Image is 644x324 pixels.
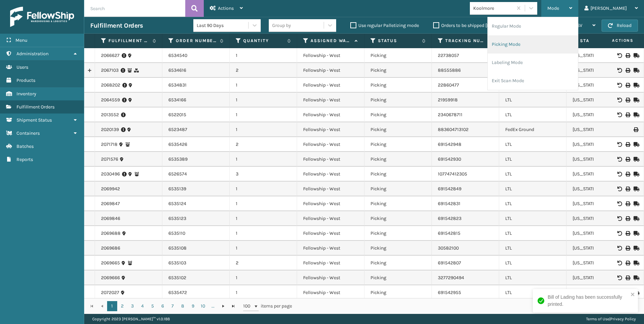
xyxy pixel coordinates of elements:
i: Mark as Shipped [634,142,638,147]
a: 2013552 [101,111,119,118]
td: [US_STATE] [567,226,634,241]
i: Print BOL [625,201,630,206]
td: Picking [364,226,432,241]
i: Print BOL [625,172,630,176]
a: 2066627 [101,52,120,59]
td: Picking [364,137,432,152]
td: [US_STATE] [567,107,634,122]
td: LTL [499,107,567,122]
td: Picking [364,285,432,300]
span: Mode [547,5,559,11]
a: 2 [117,301,127,311]
img: logo [10,7,74,27]
li: Labeling Mode [488,54,578,72]
i: Mark as Shipped [634,246,638,251]
td: Picking [364,122,432,137]
td: LTL [499,270,567,285]
i: Void BOL [617,216,621,221]
span: Actions [591,35,638,46]
span: Menu [15,37,27,43]
p: Copyright 2023 [PERSON_NAME]™ v 1.0.188 [92,314,170,324]
label: Quantity [243,38,284,44]
span: Batches [17,143,34,149]
span: 100 [243,303,253,310]
td: [US_STATE] [567,196,634,211]
td: 6535124 [162,196,230,211]
td: Picking [364,167,432,182]
i: Void BOL [617,68,621,73]
td: Picking [364,241,432,256]
td: 1 [230,196,297,211]
td: LTL [499,196,567,211]
i: Mark as Shipped [634,187,638,191]
td: LTL [499,256,567,270]
td: LTL [499,152,567,167]
td: Picking [364,211,432,226]
a: 1 [107,301,117,311]
i: Void BOL [617,83,621,88]
a: 2072027 [101,289,119,296]
i: Mark as Shipped [634,83,638,88]
i: Void BOL [617,157,621,162]
td: 1 [230,78,297,93]
i: Void BOL [617,53,621,58]
td: LTL [499,241,567,256]
li: Picking Mode [488,35,578,54]
span: Products [17,77,35,83]
td: Fellowship - West [297,63,364,78]
td: 1 [230,93,297,107]
td: Fellowship - West [297,196,364,211]
td: 6535102 [162,270,230,285]
i: Void BOL [617,276,621,280]
td: 6534831 [162,78,230,93]
span: Inventory [17,91,36,97]
i: Void BOL [617,201,621,206]
i: Print BOL [625,231,630,236]
div: Bill of Lading has been successfully printed. [548,294,629,308]
a: 8 [178,301,188,311]
i: Void BOL [617,142,621,147]
td: [US_STATE] [567,285,634,300]
td: 1 [230,48,297,63]
i: Print BOL [625,187,630,191]
td: 1 [230,285,297,300]
td: LTL [499,285,567,300]
td: LTL [499,137,567,152]
i: Print BOL [625,216,630,221]
a: 2030496 [101,171,120,177]
td: 6534616 [162,63,230,78]
td: 6535110 [162,226,230,241]
i: Print Label [634,127,638,132]
td: 21959918 [432,93,499,107]
a: 2069847 [101,200,120,207]
td: [US_STATE] [567,256,634,270]
td: [US_STATE] [567,270,634,285]
i: Mark as Shipped [634,98,638,102]
label: Fulfillment Order Id [108,38,149,44]
label: Orders to be shipped [DATE] [433,23,498,28]
span: Users [17,64,28,70]
td: LTL [499,182,567,196]
td: Fellowship - West [297,122,364,137]
td: 3 [230,167,297,182]
i: Print BOL [625,98,630,102]
td: 1 [230,182,297,196]
td: 691542948 [432,137,499,152]
i: Print BOL [625,112,630,117]
a: 4 [137,301,148,311]
td: 2 [230,137,297,152]
button: Reload [602,20,638,32]
div: Last 90 Days [197,22,249,29]
td: 6535103 [162,256,230,270]
td: 1 [230,241,297,256]
td: [US_STATE] [567,211,634,226]
span: Shipment Status [17,117,52,123]
i: Void BOL [617,231,621,236]
i: Print BOL [625,68,630,73]
td: 6526574 [162,167,230,182]
td: 1 [230,226,297,241]
td: 3277290494 [432,270,499,285]
td: 691542930 [432,152,499,167]
a: 2071576 [101,156,118,163]
td: LTL [499,93,567,107]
